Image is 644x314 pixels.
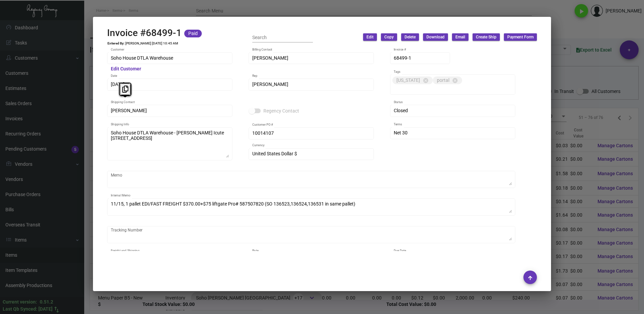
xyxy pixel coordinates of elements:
[455,34,465,40] span: Email
[107,27,182,39] h2: Invoice #68499-1
[384,34,394,40] span: Copy
[381,33,397,41] button: Copy
[423,33,448,41] button: Download
[263,107,299,115] span: Regency Contact
[122,86,128,93] i: Copy
[507,34,534,40] span: Payment Form
[476,34,496,40] span: Create Ship
[401,33,419,41] button: Delete
[423,77,429,84] mat-icon: cancel
[184,30,202,37] mat-chip: Paid
[394,108,408,113] span: Closed
[473,33,500,41] button: Create Ship
[405,34,416,40] span: Delete
[125,41,179,45] td: [PERSON_NAME] [DATE] 10:45 AM
[426,34,445,40] span: Download
[366,34,374,40] span: Edit
[504,33,537,41] button: Payment Form
[363,33,377,41] button: Edit
[452,33,469,41] button: Email
[107,41,125,45] td: Entered By:
[40,299,53,306] div: 0.51.2
[3,306,53,313] div: Last Qb Synced: [DATE]
[452,77,458,84] mat-icon: cancel
[433,76,462,84] mat-chip: portal
[111,66,141,72] mat-hint: Edit Customer
[392,76,433,84] mat-chip: [US_STATE]
[3,299,37,306] div: Current version:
